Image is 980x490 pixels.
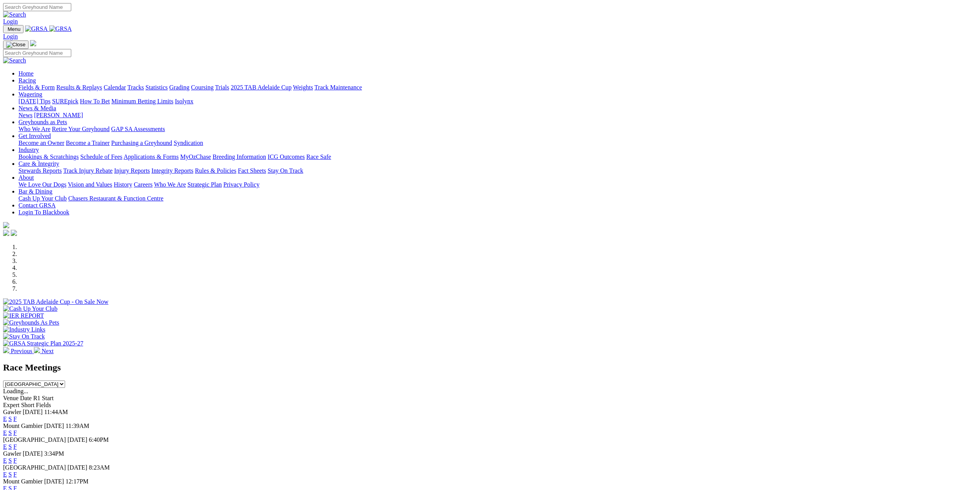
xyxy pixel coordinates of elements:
a: News & Media [18,105,56,111]
span: [DATE] [44,478,64,485]
a: Minimum Betting Limits [111,98,173,104]
a: Industry [18,146,39,153]
a: F [13,416,17,422]
div: Industry [18,153,977,160]
img: twitter.svg [11,230,17,236]
span: 11:44AM [44,409,68,415]
img: facebook.svg [3,230,9,236]
span: Expert [3,402,20,408]
a: E [3,471,7,478]
a: Stay On Track [268,167,303,174]
a: Applications & Forms [124,153,179,160]
img: GRSA [49,25,72,32]
a: Cash Up Your Club [18,195,67,202]
span: R1 Start [33,395,54,401]
span: Date [20,395,32,401]
a: Purchasing a Greyhound [111,140,172,146]
a: S [8,443,12,450]
a: Isolynx [175,98,193,104]
img: Greyhounds As Pets [3,319,59,326]
a: Careers [134,181,152,188]
a: Contact GRSA [18,202,55,209]
span: 6:40PM [89,436,109,443]
img: chevron-left-pager-white.svg [3,347,9,353]
span: 12:17PM [65,478,89,485]
img: GRSA Strategic Plan 2025-27 [3,340,83,347]
span: Fields [36,402,51,408]
a: Racing [18,77,36,84]
a: [DATE] Tips [18,98,50,104]
a: Care & Integrity [18,160,59,167]
a: History [114,181,132,188]
a: Fact Sheets [238,167,266,174]
span: Next [42,348,54,354]
a: Privacy Policy [223,181,260,188]
img: Search [3,57,26,64]
a: About [18,174,34,181]
div: Get Involved [18,140,977,146]
a: SUREpick [52,98,78,104]
span: Venue [3,395,18,401]
a: 2025 TAB Adelaide Cup [231,84,291,91]
a: Integrity Reports [151,167,193,174]
div: Wagering [18,98,977,105]
span: Short [21,402,35,408]
a: E [3,457,7,464]
a: MyOzChase [180,153,211,160]
span: [DATE] [23,450,43,457]
span: [DATE] [67,464,87,471]
button: Toggle navigation [3,25,23,33]
a: S [8,471,12,478]
span: Gawler [3,409,21,415]
div: Racing [18,84,977,91]
a: Race Safe [306,153,331,160]
a: Home [18,70,34,77]
h2: Race Meetings [3,362,977,373]
span: Mount Gambier [3,478,43,485]
a: Wagering [18,91,42,98]
a: Track Injury Rebate [63,167,112,174]
span: [DATE] [67,436,87,443]
div: Care & Integrity [18,167,977,174]
button: Toggle navigation [3,40,28,49]
a: Login To Blackbook [18,209,69,216]
div: About [18,181,977,188]
a: F [13,471,17,478]
a: Get Involved [18,133,51,139]
img: Close [6,42,25,48]
a: E [3,416,7,422]
div: Greyhounds as Pets [18,126,977,133]
span: [DATE] [23,409,43,415]
a: Weights [293,84,313,91]
input: Search [3,49,71,57]
span: 11:39AM [65,423,89,429]
span: Loading... [3,388,28,394]
img: GRSA [25,25,48,32]
div: Bar & Dining [18,195,977,202]
a: E [3,443,7,450]
a: Stewards Reports [18,167,62,174]
a: Previous [3,348,34,354]
a: Login [3,33,18,40]
span: [GEOGRAPHIC_DATA] [3,436,66,443]
span: Gawler [3,450,21,457]
span: 8:23AM [89,464,110,471]
a: S [8,416,12,422]
img: logo-grsa-white.png [30,40,36,46]
a: Login [3,18,18,25]
span: Menu [8,26,20,32]
span: Previous [11,348,32,354]
a: Statistics [146,84,168,91]
a: News [18,112,32,118]
a: F [13,457,17,464]
span: 3:34PM [44,450,64,457]
img: chevron-right-pager-white.svg [34,347,40,353]
a: Grading [169,84,189,91]
span: [DATE] [44,423,64,429]
a: Fields & Form [18,84,55,91]
a: E [3,429,7,436]
img: Cash Up Your Club [3,305,57,312]
a: Tracks [127,84,144,91]
a: Become a Trainer [66,140,110,146]
a: Greyhounds as Pets [18,119,67,125]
